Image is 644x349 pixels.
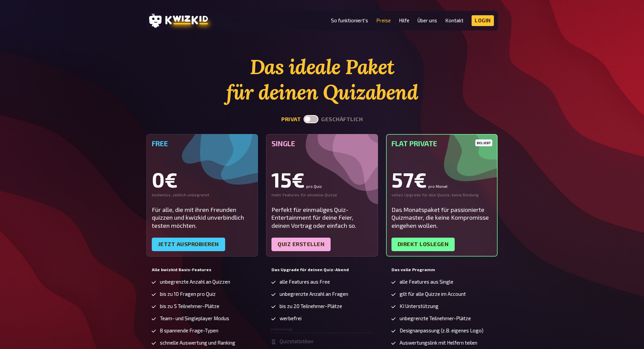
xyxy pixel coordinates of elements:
[160,279,230,285] span: unbegrenzte Anzahl an Quizzen
[152,192,253,198] div: kostenlos, zeitlich unbegrenzt
[391,139,493,148] h5: Flat Private
[376,18,391,23] a: Preise
[146,54,498,105] h1: Das ideale Paket für deinen Quizabend
[271,169,373,190] div: 15€
[280,339,313,344] span: Quizstatistiken
[160,328,218,333] span: 8 spannende Frage-Typen
[270,328,292,331] span: In Entwicklung
[400,303,438,309] span: KI Unterstützung
[428,184,448,188] small: pro Monat
[391,206,493,230] div: Das Monatspaket für passionierte Quizmaster, die keine Kompromisse eingehen wollen.
[321,116,363,123] button: geschäftlich
[152,169,253,190] div: 0€
[400,328,483,333] span: Designanpassung (z.B. eigenes Logo)
[160,340,235,346] span: schnelle Auswertung und Ranking
[280,303,342,309] span: bis zu 20 Teilnehmer-Plätze
[152,238,225,251] a: Jetzt ausprobieren
[418,18,437,23] a: Über uns
[271,139,373,148] h5: Single
[280,279,330,285] span: alle Features aus Free
[306,184,322,188] small: pro Quiz
[271,192,373,198] div: mehr Features für einzelne Quizze
[400,291,466,297] span: gilt für alle Quizze im Account
[472,15,494,26] a: Login
[152,139,253,148] h5: Free
[399,18,409,23] a: Hilfe
[400,315,471,321] span: unbegrenzte Teilnehmer-Plätze
[391,267,493,272] h5: Das volle Programm
[280,291,348,297] span: unbegrenzte Anzahl an Fragen
[391,169,493,190] div: 57€
[271,267,373,272] h5: Das Upgrade für deinen Quiz-Abend
[281,116,301,123] button: privat
[152,267,253,272] h5: Alle kwizkid Basis-Features
[160,315,229,321] span: Team- und Singleplayer Modus
[271,206,373,230] div: Perfekt für einmaliges Quiz-Entertainment für deine Feier, deinen Vortrag oder einfach so.
[280,315,302,321] span: werbefrei
[400,279,453,285] span: alle Features aus Single
[331,18,368,23] a: So funktioniert's
[160,303,219,309] span: bis zu 5 Teilnehmer-Plätze
[271,238,331,251] a: Quiz erstellen
[160,291,216,297] span: bis zu 10 Fragen pro Quiz
[152,206,253,230] div: Für alle, die mit ihren Freunden quizzen und kwizkid unverbindlich testen möchten.
[391,238,455,251] a: Direkt loslegen
[445,18,463,23] a: Kontakt
[400,340,477,346] span: Auswertungslink mit Helfern teilen
[391,192,493,198] div: volles Upgrade für alle Quizze, keine Bindung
